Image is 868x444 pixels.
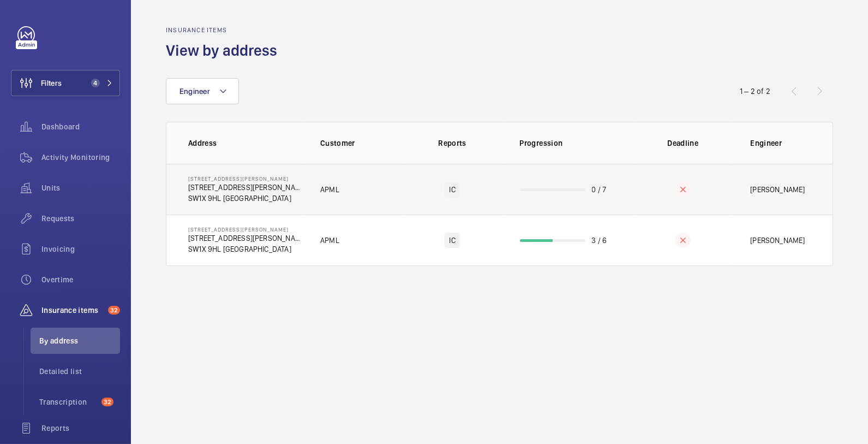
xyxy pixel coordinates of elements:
[445,233,459,248] div: IC
[750,235,805,246] p: [PERSON_NAME]
[39,335,120,346] span: By address
[320,138,403,149] p: Customer
[188,182,303,193] p: [STREET_ADDRESS][PERSON_NAME]
[108,306,120,315] span: 32
[39,366,120,377] span: Detailed list
[41,121,120,132] span: Dashboard
[179,87,210,96] span: Engineer
[166,26,284,34] h2: Insurance items
[41,78,62,88] span: Filters
[188,233,303,244] p: [STREET_ADDRESS][PERSON_NAME]
[740,86,770,97] div: 1 – 2 of 2
[91,79,100,87] span: 4
[41,182,120,193] span: Units
[320,235,339,246] p: APML
[750,138,811,149] p: Engineer
[41,152,120,163] span: Activity Monitoring
[320,184,339,195] p: APML
[188,244,303,254] p: SW1X 9HL [GEOGRAPHIC_DATA]
[188,175,303,182] p: [STREET_ADDRESS][PERSON_NAME]
[101,398,113,406] span: 32
[39,396,97,407] span: Transcription
[188,138,303,149] p: Address
[41,423,120,434] span: Reports
[641,138,726,149] p: Deadline
[410,138,495,149] p: Reports
[750,184,805,195] p: [PERSON_NAME]
[41,274,120,285] span: Overtime
[592,184,607,195] p: 0 / 7
[11,70,120,96] button: Filters4
[188,226,303,233] p: [STREET_ADDRESS][PERSON_NAME]
[520,138,633,149] p: Progression
[41,244,120,254] span: Invoicing
[41,305,104,316] span: Insurance items
[166,78,239,104] button: Engineer
[188,193,303,204] p: SW1X 9HL [GEOGRAPHIC_DATA]
[166,40,284,61] h1: View by address
[445,182,459,197] div: IC
[592,235,607,246] p: 3 / 6
[41,213,120,224] span: Requests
